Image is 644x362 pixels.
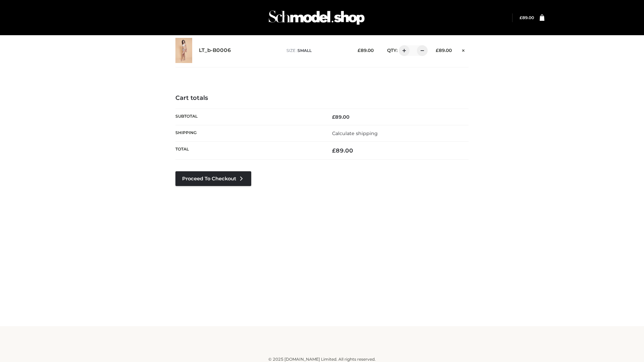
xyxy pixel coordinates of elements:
span: £ [520,15,522,20]
bdi: 89.00 [520,15,534,20]
th: Shipping [175,125,322,141]
a: Remove this item [459,45,469,54]
span: £ [436,48,439,53]
p: size : [286,48,347,54]
span: £ [332,147,336,154]
a: Calculate shipping [332,130,378,136]
bdi: 89.00 [332,147,353,154]
bdi: 89.00 [436,48,452,53]
th: Subtotal [175,109,322,125]
h4: Cart totals [175,95,469,102]
a: £89.00 [520,15,534,20]
th: Total [175,142,322,160]
bdi: 89.00 [332,114,350,120]
span: SMALL [298,48,312,53]
img: Schmodel Admin 964 [266,4,367,31]
a: LT_b-B0006 [199,47,231,54]
span: £ [332,114,335,120]
a: Proceed to Checkout [175,171,251,186]
span: £ [358,48,361,53]
bdi: 89.00 [358,48,374,53]
div: QTY: [380,45,425,56]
